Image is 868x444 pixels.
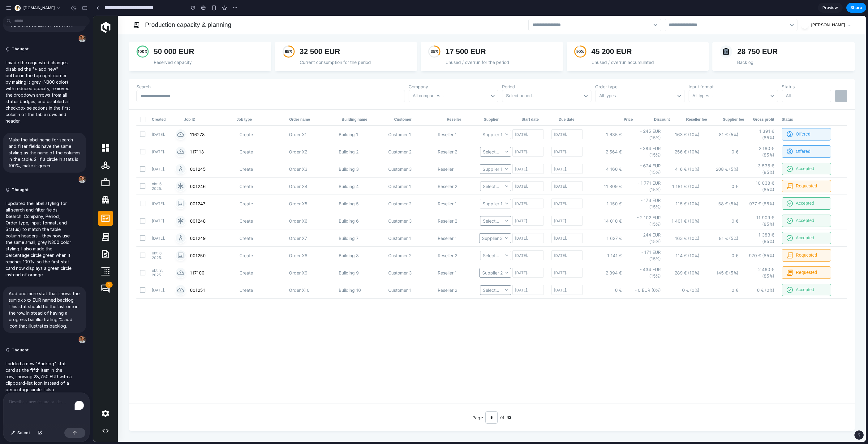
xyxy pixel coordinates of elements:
[850,5,862,11] span: Share
[9,136,80,169] p: Make the label name for search and filter fields have the same styling as the name of the columns...
[6,200,72,278] p: I updated the label styling for all search and filter fields (Search, Company, Period, Order type...
[6,360,72,419] p: I added a new "Backlog" stat card as the fifth item in the row, showing 28,750 EUR with a clipboa...
[823,5,838,11] span: Preview
[23,5,55,11] span: [DOMAIN_NAME]
[9,290,80,329] p: Add one more stat that shows the sum xx xxx EUR named backlog. This stat should be the last one i...
[846,3,866,13] button: Share
[17,430,30,436] span: Select
[6,59,72,124] p: I made the requested changes: disabled the "+ add new" button in the top right corner by making i...
[7,428,33,438] button: Select
[12,3,64,13] button: [DOMAIN_NAME]
[818,3,843,13] a: Preview
[3,393,89,425] div: To enrich screen reader interactions, please activate Accessibility in Grammarly extension settings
